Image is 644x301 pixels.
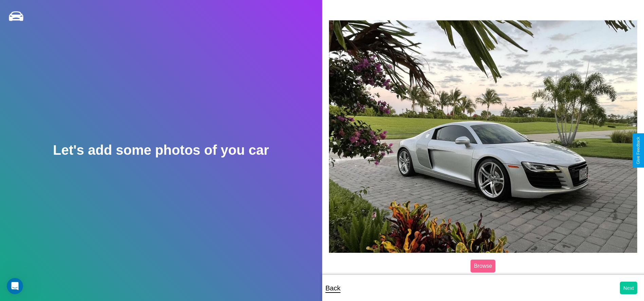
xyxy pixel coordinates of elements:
[53,143,269,158] h2: Let's add some photos of you car
[620,282,637,294] button: Next
[471,260,495,272] label: Browse
[329,20,638,253] img: posted
[326,282,341,294] p: Back
[636,137,641,164] div: Give Feedback
[7,278,23,294] iframe: Intercom live chat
